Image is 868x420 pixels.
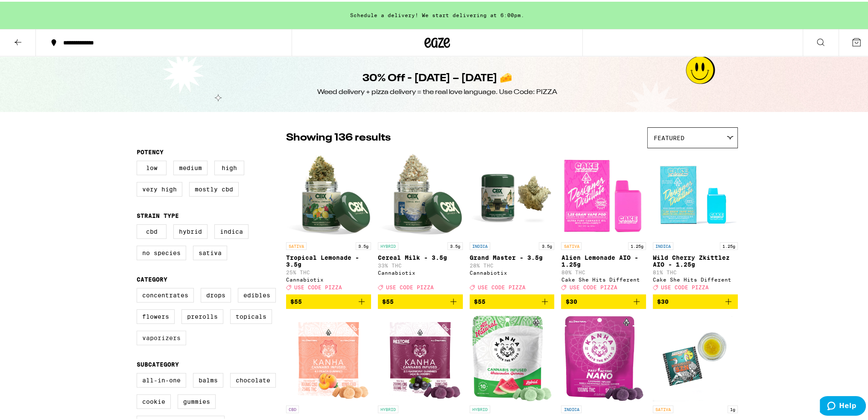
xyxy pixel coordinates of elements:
p: Grand Master - 3.5g [470,253,555,259]
p: HYBRID [378,404,398,411]
span: $55 [474,297,485,303]
span: USE CODE PIZZA [478,283,526,288]
span: Featured [654,133,684,140]
img: Kanha - Passionfruit Paradise Nano Gummies [564,314,643,399]
span: USE CODE PIZZA [569,283,617,288]
p: 80% THC [561,268,646,273]
label: Drops [201,286,231,301]
label: Hybrid [173,223,208,237]
legend: Potency [137,147,164,154]
label: Flowers [137,308,175,322]
label: Balms [193,371,223,386]
button: Add to bag [470,293,555,307]
label: High [214,159,244,173]
span: USE CODE PIZZA [661,283,709,288]
span: $55 [290,297,302,303]
p: 1g [728,404,738,411]
p: 25% THC [286,268,371,273]
label: Concentrates [137,286,194,301]
a: Open page for Wild Cherry Zkittlez AIO - 1.25g from Cake She Hits Different [653,151,738,293]
p: 1.25g [720,241,738,248]
div: Cake She Hits Different [561,275,646,281]
div: Weed delivery + pizza delivery = the real love language. Use Code: PIZZA [317,86,557,95]
span: USE CODE PIZZA [294,283,342,288]
p: Alien Lemonade AIO - 1.25g [561,253,646,266]
p: SATIVA [286,241,307,248]
p: Tropical Lemonade - 3.5g [286,253,371,266]
label: Medium [173,159,208,173]
label: Very High [137,180,182,195]
div: Cake She Hits Different [653,275,738,281]
label: Sativa [193,244,227,258]
img: Cake She Hits Different - Wild Cherry Zkittlez AIO - 1.25g [653,151,738,236]
img: Cannabiotix - Tropical Lemonade - 3.5g [286,151,371,236]
label: No Species [137,244,186,258]
div: Cannabiotix [470,268,555,274]
label: Vaporizers [137,329,186,344]
p: Showing 136 results [286,129,391,144]
label: CBD [137,223,167,237]
button: Add to bag [561,293,646,307]
p: 81% THC [653,268,738,273]
span: $30 [657,297,669,303]
p: 33% THC [378,261,463,267]
label: Gummies [178,393,216,407]
label: Chocolate [230,371,276,386]
img: Cannabiotix - Grand Master - 3.5g [470,151,555,236]
label: Prerolls [181,308,223,322]
p: CBD [286,404,299,411]
p: INDICA [470,241,490,248]
img: Cannabiotix - Cereal Milk - 3.5g [378,151,463,236]
p: INDICA [561,404,582,411]
p: 3.5g [356,241,371,248]
p: 3.5g [539,241,554,248]
p: INDICA [653,241,673,248]
img: Cake She Hits Different - Alien Lemonade AIO - 1.25g [561,151,646,236]
p: SATIVA [561,241,582,248]
button: Add to bag [653,293,738,307]
p: HYBRID [378,241,398,248]
label: Cookie [137,393,171,407]
div: Cannabiotix [378,268,463,274]
label: Edibles [238,286,276,301]
iframe: Opens a widget where you can find more information [820,394,866,416]
p: 28% THC [470,261,555,267]
p: 3.5g [447,241,463,248]
legend: Category [137,274,167,281]
label: All-In-One [137,371,186,386]
span: $55 [382,297,394,303]
label: Indica [214,223,248,237]
label: Mostly CBD [189,180,239,195]
legend: Strain Type [137,211,179,217]
span: USE CODE PIZZA [386,283,434,288]
a: Open page for Tropical Lemonade - 3.5g from Cannabiotix [286,151,371,293]
div: Cannabiotix [286,275,371,281]
label: Low [137,159,167,173]
button: Add to bag [286,293,371,307]
p: Cereal Milk - 3.5g [378,253,463,259]
p: Wild Cherry Zkittlez AIO - 1.25g [653,253,738,266]
legend: Subcategory [137,359,179,366]
button: Add to bag [378,293,463,307]
img: Kanha - Peach 4:1 CBD Gummies [287,314,370,399]
h1: 30% Off - [DATE] – [DATE] 🧀 [362,70,512,84]
img: Kanha - Harmony Acai Blueberry 2:1 CBG Gummies [378,314,462,399]
p: SATIVA [653,404,673,411]
p: 1.25g [628,241,646,248]
img: Sluggers - Hurricane SZN Sauce - 1g [653,314,738,399]
label: Topicals [230,308,272,322]
img: Kanha - Watermelon Gummies [472,314,552,399]
span: $30 [565,297,577,303]
a: Open page for Grand Master - 3.5g from Cannabiotix [470,151,555,293]
p: HYBRID [470,404,490,411]
a: Open page for Cereal Milk - 3.5g from Cannabiotix [378,151,463,293]
a: Open page for Alien Lemonade AIO - 1.25g from Cake She Hits Different [561,151,646,293]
